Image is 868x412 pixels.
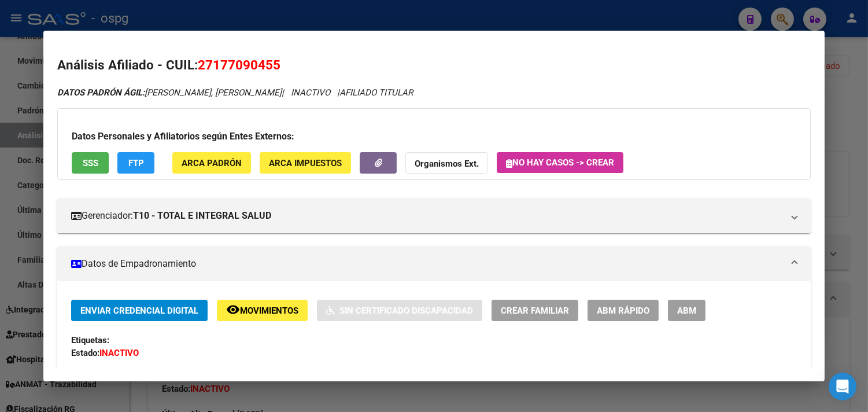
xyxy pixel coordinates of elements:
[57,56,811,75] h2: Análisis Afiliado - CUIL:
[172,152,251,174] button: ARCA Padrón
[339,87,413,98] span: AFILIADO TITULAR
[57,198,811,233] mat-expansion-panel-header: Gerenciador:T10 - TOTAL E INTEGRAL SALUD
[57,87,145,98] strong: DATOS PADRÓN ÁGIL:
[240,306,298,316] span: Movimientos
[198,57,280,72] span: 27177090455
[72,130,796,144] h3: Datos Personales y Afiliatorios según Entes Externos:
[57,87,282,98] span: [PERSON_NAME], [PERSON_NAME]
[133,209,271,223] strong: T10 - TOTAL E INTEGRAL SALUD
[117,152,154,174] button: FTP
[57,87,413,98] i: | INACTIVO |
[668,300,706,321] button: ABM
[72,152,109,174] button: SSS
[71,348,99,358] strong: Estado:
[128,158,144,168] span: FTP
[501,306,569,316] span: Crear Familiar
[57,247,811,281] mat-expansion-panel-header: Datos de Empadronamiento
[71,209,783,223] mat-panel-title: Gerenciador:
[217,300,308,321] button: Movimientos
[339,306,473,316] span: Sin Certificado Discapacidad
[588,300,659,321] button: ABM Rápido
[829,373,856,400] div: Open Intercom Messenger
[415,159,479,169] strong: Organismos Ext.
[71,257,783,271] mat-panel-title: Datos de Empadronamiento
[71,300,208,321] button: Enviar Credencial Digital
[226,303,240,317] mat-icon: remove_red_eye
[405,152,488,174] button: Organismos Ext.
[317,300,482,321] button: Sin Certificado Discapacidad
[80,306,198,316] span: Enviar Credencial Digital
[506,157,614,168] span: No hay casos -> Crear
[99,348,139,358] strong: INACTIVO
[492,300,578,321] button: Crear Familiar
[182,158,242,168] span: ARCA Padrón
[71,335,109,345] strong: Etiquetas:
[83,158,98,168] span: SSS
[677,306,696,316] span: ABM
[269,158,342,168] span: ARCA Impuestos
[260,152,351,174] button: ARCA Impuestos
[597,306,649,316] span: ABM Rápido
[497,152,623,173] button: No hay casos -> Crear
